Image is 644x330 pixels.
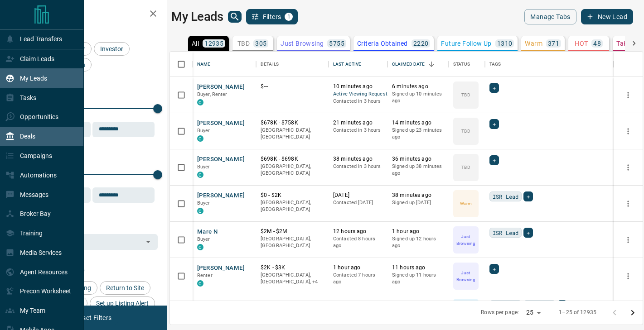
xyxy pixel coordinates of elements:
[100,281,150,295] div: Return to Site
[454,233,478,247] p: Just Browsing
[256,52,329,77] div: Details
[333,300,383,308] p: [DATE]
[392,52,425,77] div: Claimed Date
[197,52,211,77] div: Name
[197,236,210,242] span: Buyer
[523,191,533,201] div: +
[523,228,533,238] div: +
[255,40,266,47] p: 305
[548,40,559,47] p: 371
[621,88,635,102] button: more
[103,284,147,292] span: Return to Site
[197,128,210,134] span: Buyer
[197,264,245,273] button: [PERSON_NAME]
[575,40,588,47] p: HOT
[527,192,530,201] span: +
[453,52,470,77] div: Status
[493,192,518,201] span: ISR Lead
[333,127,383,134] p: Contacted in 3 hours
[261,199,324,213] p: [GEOGRAPHIC_DATA], [GEOGRAPHIC_DATA]
[624,304,642,322] button: Go to next page
[357,40,408,47] p: Criteria Obtained
[392,228,444,235] p: 1 hour ago
[333,155,383,163] p: 38 minutes ago
[29,9,158,20] h2: Filters
[333,83,383,91] p: 10 minutes ago
[171,10,223,24] h1: My Leads
[197,135,203,142] div: condos.ca
[425,58,438,71] button: Sort
[333,91,383,98] span: Active Viewing Request
[489,119,499,129] div: +
[197,164,210,170] span: Buyer
[333,163,383,170] p: Contacted in 3 hours
[281,40,324,47] p: Just Browsing
[454,269,478,283] p: Just Browsing
[485,52,614,77] div: Tags
[333,272,383,286] p: Contacted 7 hours ago
[197,228,218,236] button: Mare N
[621,269,635,283] button: more
[333,235,383,249] p: Contacted 8 hours ago
[392,300,444,308] p: 19 hours ago
[460,200,472,207] p: Warm
[333,191,383,199] p: [DATE]
[90,297,155,310] div: Set up Listing Alert
[261,127,324,141] p: [GEOGRAPHIC_DATA], [GEOGRAPHIC_DATA]
[333,228,383,235] p: 12 hours ago
[197,200,210,206] span: Buyer
[392,272,444,286] p: Signed up 11 hours ago
[333,264,383,272] p: 1 hour ago
[197,280,203,287] div: condos.ca
[621,197,635,210] button: more
[392,155,444,163] p: 36 minutes ago
[197,191,245,200] button: [PERSON_NAME]
[621,124,635,138] button: more
[204,40,223,47] p: 12935
[489,83,499,93] div: +
[489,52,501,77] div: Tags
[261,119,324,127] p: $678K - $758K
[523,306,544,319] div: 25
[493,120,496,129] span: +
[559,309,596,316] p: 1–25 of 12935
[387,52,449,77] div: Claimed Date
[441,40,491,47] p: Future Follow Up
[489,264,499,274] div: +
[392,264,444,272] p: 11 hours ago
[527,301,552,310] span: ISR Lead
[93,300,152,307] span: Set up Listing Alert
[493,156,496,165] span: +
[261,264,324,272] p: $2K - $3K
[197,300,245,309] button: [PERSON_NAME]
[489,155,499,165] div: +
[493,228,518,237] span: ISR Lead
[228,11,242,23] button: search button
[261,300,324,308] p: $0 - $9K
[392,235,444,249] p: Signed up 12 hours ago
[197,172,203,178] div: condos.ca
[449,52,485,77] div: Status
[261,272,324,286] p: East End, Midtown | Central, East York, Toronto
[261,235,324,249] p: [GEOGRAPHIC_DATA], [GEOGRAPHIC_DATA]
[333,199,383,206] p: Contacted [DATE]
[497,40,513,47] p: 1310
[197,244,203,250] div: condos.ca
[392,199,444,206] p: Signed up [DATE]
[621,161,635,174] button: more
[94,42,130,56] div: Investor
[527,228,530,237] span: +
[246,9,298,24] button: Filters1
[392,91,444,105] p: Signed up 10 minutes ago
[261,228,324,235] p: $2M - $2M
[197,155,245,164] button: [PERSON_NAME]
[392,119,444,127] p: 14 minutes ago
[333,98,383,105] p: Contacted in 3 hours
[392,163,444,177] p: Signed up 38 minutes ago
[197,99,203,105] div: condos.ca
[461,91,470,98] p: TBD
[197,208,203,214] div: condos.ca
[392,83,444,91] p: 6 minutes ago
[524,9,576,24] button: Manage Tabs
[197,91,228,97] span: Buyer, Renter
